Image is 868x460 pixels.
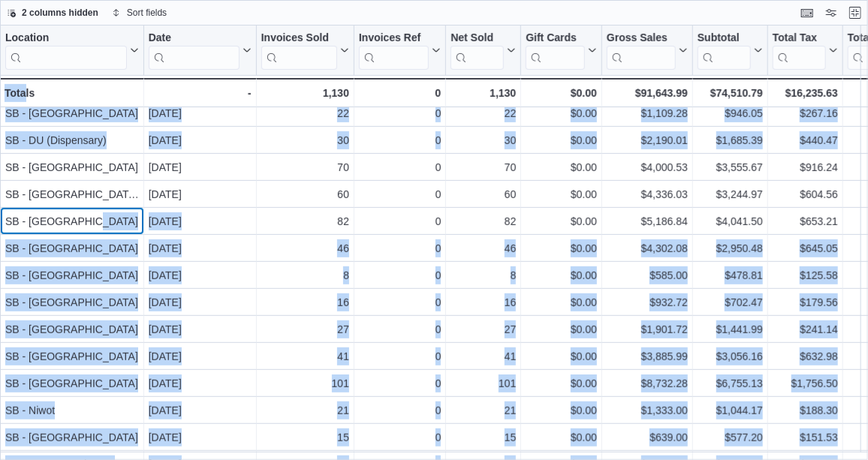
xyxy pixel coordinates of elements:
[773,239,838,257] div: $645.05
[607,374,688,392] div: $8,732.28
[822,4,840,22] button: Display options
[773,212,838,230] div: $653.21
[607,212,688,230] div: $5,186.84
[5,374,139,392] div: SB - [GEOGRAPHIC_DATA]
[261,32,337,70] div: Invoices Sold
[149,293,252,311] div: [DATE]
[773,32,826,46] div: Total Tax
[5,32,127,46] div: Location
[261,428,349,446] div: 15
[773,185,838,203] div: $604.56
[526,104,597,122] div: $0.00
[149,347,252,365] div: [DATE]
[359,347,441,365] div: 0
[607,239,688,257] div: $4,302.08
[698,32,763,70] button: Subtotal
[149,266,252,284] div: [DATE]
[773,320,838,338] div: $241.14
[698,266,763,284] div: $478.81
[698,131,763,149] div: $1,685.39
[149,104,252,122] div: [DATE]
[261,374,349,392] div: 101
[773,32,838,70] button: Total Tax
[5,185,139,203] div: SB - [GEOGRAPHIC_DATA][PERSON_NAME]
[773,401,838,419] div: $188.30
[127,7,167,19] span: Sort fields
[607,104,688,122] div: $1,109.28
[106,4,173,22] button: Sort fields
[149,185,252,203] div: [DATE]
[698,104,763,122] div: $946.05
[698,239,763,257] div: $2,950.48
[359,32,429,46] div: Invoices Ref
[149,428,252,446] div: [DATE]
[5,320,139,338] div: SB - [GEOGRAPHIC_DATA]
[773,158,838,176] div: $916.24
[698,212,763,230] div: $4,041.50
[698,347,763,365] div: $3,056.16
[261,293,349,311] div: 16
[359,293,441,311] div: 0
[359,32,429,70] div: Invoices Ref
[149,84,252,102] div: -
[359,266,441,284] div: 0
[451,131,516,149] div: 30
[773,266,838,284] div: $125.58
[698,32,751,46] div: Subtotal
[526,266,597,284] div: $0.00
[526,401,597,419] div: $0.00
[607,266,688,284] div: $585.00
[149,320,252,338] div: [DATE]
[451,158,516,176] div: 70
[607,32,676,46] div: Gross Sales
[1,4,104,22] button: 2 columns hidden
[451,347,516,365] div: 41
[773,374,838,392] div: $1,756.50
[526,320,597,338] div: $0.00
[261,158,349,176] div: 70
[773,347,838,365] div: $632.98
[526,212,597,230] div: $0.00
[261,185,349,203] div: 60
[5,347,139,365] div: SB - [GEOGRAPHIC_DATA]
[607,293,688,311] div: $932.72
[773,84,838,102] div: $16,235.63
[359,185,441,203] div: 0
[607,320,688,338] div: $1,901.72
[261,320,349,338] div: 27
[607,158,688,176] div: $4,000.53
[607,131,688,149] div: $2,190.01
[451,32,504,46] div: Net Sold
[359,401,441,419] div: 0
[526,239,597,257] div: $0.00
[359,212,441,230] div: 0
[773,104,838,122] div: $267.16
[607,32,688,70] button: Gross Sales
[698,320,763,338] div: $1,441.99
[773,131,838,149] div: $440.47
[261,266,349,284] div: 8
[261,239,349,257] div: 46
[698,84,763,102] div: $74,510.79
[526,293,597,311] div: $0.00
[698,401,763,419] div: $1,044.17
[359,428,441,446] div: 0
[359,320,441,338] div: 0
[261,32,337,46] div: Invoices Sold
[773,32,826,70] div: Total Tax
[451,32,504,70] div: Net Sold
[526,158,597,176] div: $0.00
[607,32,676,70] div: Gross Sales
[149,32,240,70] div: Date
[451,84,516,102] div: 1,130
[359,374,441,392] div: 0
[698,374,763,392] div: $6,755.13
[5,104,139,122] div: SB - [GEOGRAPHIC_DATA]
[5,84,139,102] div: Totals
[451,212,516,230] div: 82
[451,320,516,338] div: 27
[5,401,139,419] div: SB - Niwot
[607,347,688,365] div: $3,885.99
[261,84,349,102] div: 1,130
[149,32,240,46] div: Date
